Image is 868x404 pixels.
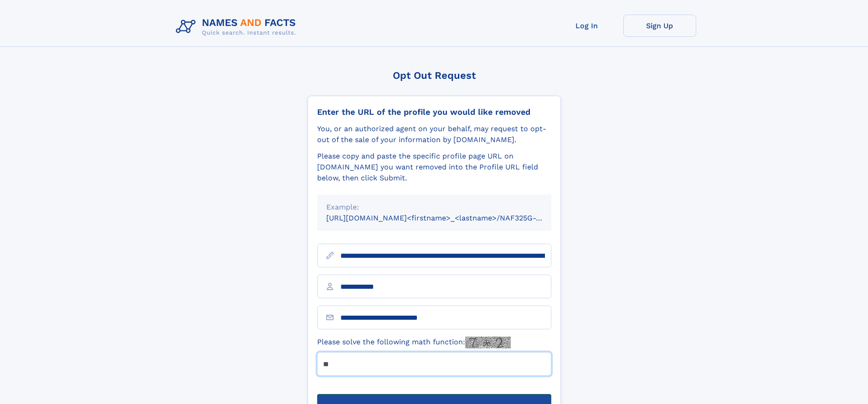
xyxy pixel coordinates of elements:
[326,202,542,213] div: Example:
[623,15,696,37] a: Sign Up
[317,123,551,145] div: You, or an authorized agent on your behalf, may request to opt-out of the sale of your informatio...
[317,151,551,184] div: Please copy and paste the specific profile page URL on [DOMAIN_NAME] you want removed into the Pr...
[550,15,623,37] a: Log In
[172,15,303,39] img: Logo Names and Facts
[317,337,511,348] label: Please solve the following math function:
[308,70,561,81] div: Opt Out Request
[317,107,551,117] div: Enter the URL of the profile you would like removed
[326,214,569,222] small: [URL][DOMAIN_NAME]<firstname>_<lastname>/NAF325G-xxxxxxxx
